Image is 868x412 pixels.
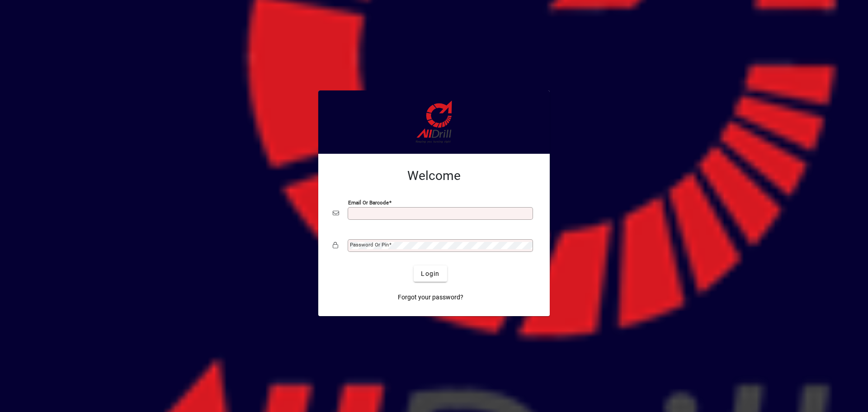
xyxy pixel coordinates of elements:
span: Forgot your password? [398,293,463,302]
mat-label: Email or Barcode [348,199,389,206]
mat-label: Password or Pin [350,242,389,248]
button: Login [414,265,447,282]
a: Forgot your password? [394,289,467,305]
span: Login [421,269,439,279]
h2: Welcome [333,168,535,184]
